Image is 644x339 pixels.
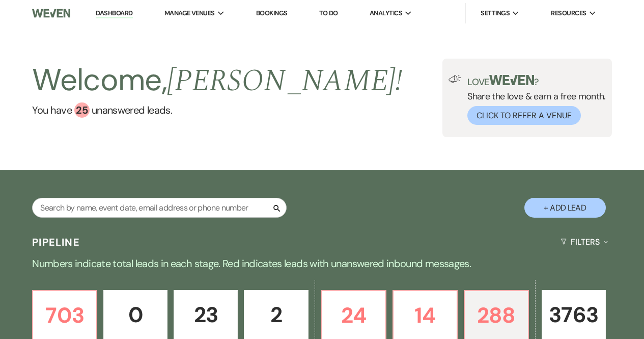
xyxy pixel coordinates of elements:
[180,298,231,332] p: 23
[96,9,132,18] a: Dashboard
[524,198,606,218] button: + Add Lead
[32,235,80,249] h3: Pipeline
[32,59,402,102] h2: Welcome,
[556,228,612,255] button: Filters
[551,8,586,18] span: Resources
[256,9,288,17] a: Bookings
[400,298,451,332] p: 14
[167,58,402,105] span: [PERSON_NAME] !
[471,298,522,332] p: 288
[489,75,535,85] img: weven-logo-green.svg
[319,9,338,17] a: To Do
[250,298,301,332] p: 2
[74,102,90,118] div: 25
[39,298,90,332] p: 703
[467,106,581,125] button: Click to Refer a Venue
[32,102,402,118] a: You have 25 unanswered leads.
[32,198,287,218] input: Search by name, event date, email address or phone number
[328,298,379,332] p: 24
[164,8,215,18] span: Manage Venues
[370,8,402,18] span: Analytics
[481,8,510,18] span: Settings
[548,298,599,332] p: 3763
[110,298,161,332] p: 0
[449,75,461,83] img: loud-speaker-illustration.svg
[467,75,606,87] p: Love ?
[461,75,606,125] div: Share the love & earn a free month.
[32,3,70,24] img: Weven Logo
